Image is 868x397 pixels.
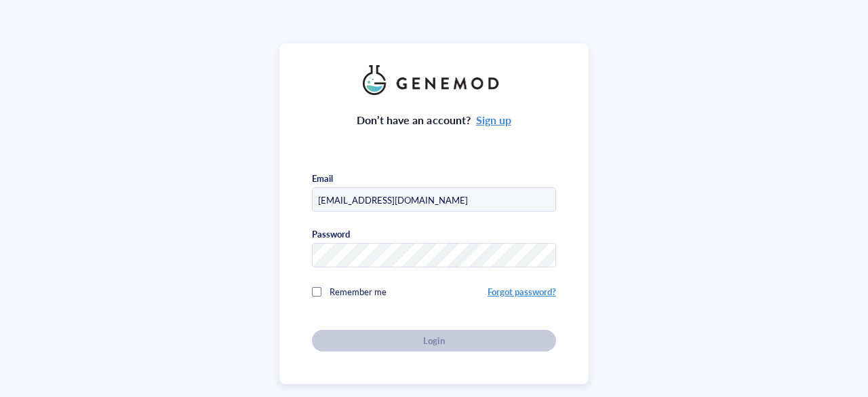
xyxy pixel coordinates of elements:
div: Don’t have an account? [357,111,511,129]
div: Password [312,228,350,240]
div: Email [312,172,333,185]
a: Forgot password? [488,285,556,298]
span: Remember me [330,285,387,298]
a: Sign up [476,112,511,128]
img: genemod_logo_light-BcqUzbGq.png [363,65,505,95]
